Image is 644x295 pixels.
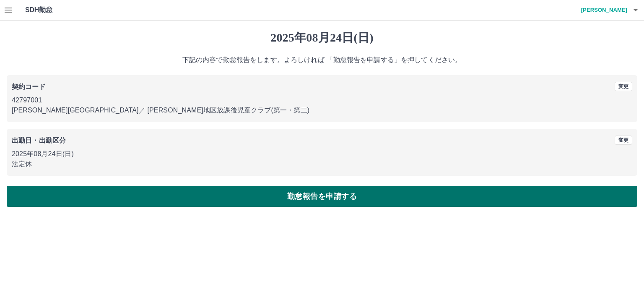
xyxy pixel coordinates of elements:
h1: 2025年08月24日(日) [7,31,637,45]
p: 2025年08月24日(日) [12,149,632,159]
button: 変更 [615,82,632,91]
p: 法定休 [12,159,632,169]
b: 契約コード [12,83,46,90]
b: 出勤日・出勤区分 [12,137,66,144]
p: 42797001 [12,95,632,105]
button: 変更 [615,136,632,145]
p: 下記の内容で勤怠報告をします。よろしければ 「勤怠報告を申請する」を押してください。 [7,55,637,65]
p: [PERSON_NAME][GEOGRAPHIC_DATA] ／ [PERSON_NAME]地区放課後児童クラブ(第一・第二) [12,105,632,115]
button: 勤怠報告を申請する [7,186,637,207]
